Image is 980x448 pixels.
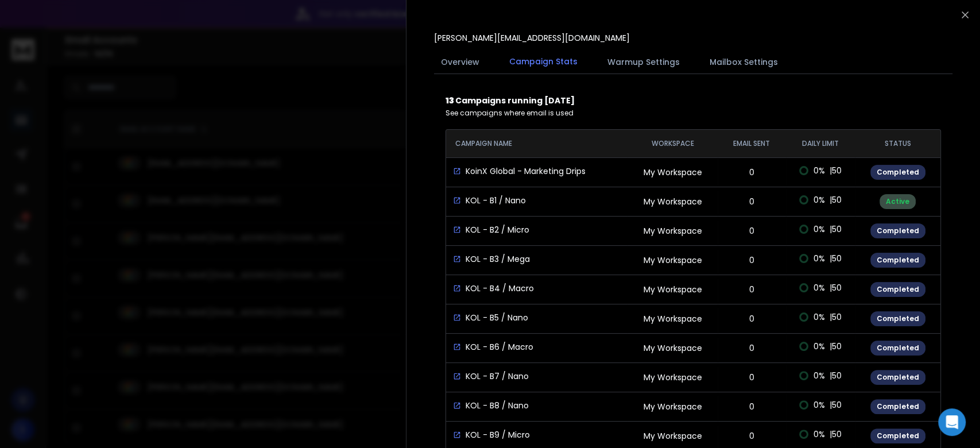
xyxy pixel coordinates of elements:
[813,428,824,440] span: 0 %
[627,362,717,392] td: My Workspace
[434,49,486,75] button: Overview
[855,130,940,157] th: STATUS
[786,275,855,300] td: | 50
[786,334,855,359] td: | 50
[718,304,786,333] td: 0
[627,304,717,333] td: My Workspace
[813,253,824,264] span: 0 %
[870,399,925,414] div: Completed
[880,194,916,209] div: Active
[446,217,627,242] td: KOL - B2 / Micro
[938,408,966,436] div: Open Intercom Messenger
[703,49,785,75] button: Mailbox Settings
[718,157,786,187] td: 0
[870,428,925,443] div: Completed
[786,304,855,330] td: | 50
[813,194,824,206] span: 0 %
[813,341,824,352] span: 0 %
[786,363,855,388] td: | 50
[446,422,627,447] td: KOL - B9 / Micro
[627,216,717,245] td: My Workspace
[446,393,627,418] td: KOL - B8 / Nano
[446,95,941,106] p: Campaigns running [DATE]
[786,392,855,418] td: | 50
[502,49,584,75] button: Campaign Stats
[786,158,855,183] td: | 50
[627,275,717,304] td: My Workspace
[870,223,925,238] div: Completed
[786,422,855,447] td: | 50
[870,370,925,385] div: Completed
[718,130,786,157] th: EMAIL SENT
[813,165,824,176] span: 0 %
[446,276,627,301] td: KOL - B4 / Macro
[601,49,687,75] button: Warmup Settings
[446,364,627,389] td: KOL - B7 / Nano
[446,130,627,157] th: CAMPAIGN NAME
[446,109,941,118] p: See campaigns where email is used
[446,159,627,184] td: KoinX Global - Marketing Drips
[870,341,925,356] div: Completed
[627,187,717,216] td: My Workspace
[627,157,717,187] td: My Workspace
[813,370,824,381] span: 0 %
[718,245,786,275] td: 0
[446,188,627,213] td: KOL - B1 / Nano
[446,95,455,106] b: 13
[786,217,855,242] td: | 50
[718,187,786,216] td: 0
[627,245,717,275] td: My Workspace
[870,165,925,180] div: Completed
[870,311,925,326] div: Completed
[786,246,855,271] td: | 50
[786,187,855,213] td: | 50
[446,305,627,330] td: KOL - B5 / Nano
[627,392,717,421] td: My Workspace
[718,275,786,304] td: 0
[870,282,925,297] div: Completed
[718,333,786,362] td: 0
[446,334,627,360] td: KOL - B6 / Macro
[446,246,627,272] td: KOL - B3 / Mega
[434,32,630,44] p: [PERSON_NAME][EMAIL_ADDRESS][DOMAIN_NAME]
[718,392,786,421] td: 0
[813,223,824,235] span: 0 %
[718,362,786,392] td: 0
[813,282,824,293] span: 0 %
[786,130,855,157] th: DAILY LIMIT
[813,311,824,323] span: 0 %
[627,333,717,362] td: My Workspace
[870,253,925,268] div: Completed
[627,130,717,157] th: Workspace
[718,216,786,245] td: 0
[813,399,824,411] span: 0 %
